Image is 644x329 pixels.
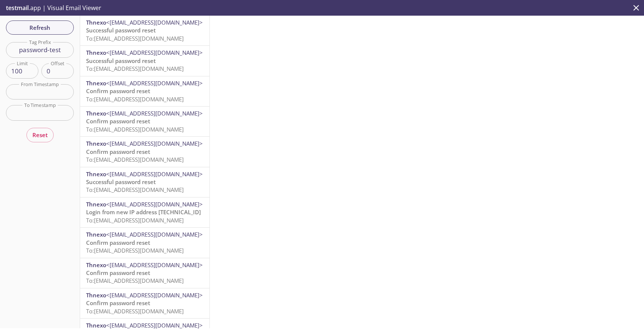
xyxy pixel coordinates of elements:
span: <[EMAIL_ADDRESS][DOMAIN_NAME]> [106,49,203,56]
span: To: [EMAIL_ADDRESS][DOMAIN_NAME] [86,126,184,133]
div: Thnexo<[EMAIL_ADDRESS][DOMAIN_NAME]>Confirm password resetTo:[EMAIL_ADDRESS][DOMAIN_NAME] [80,76,209,106]
span: <[EMAIL_ADDRESS][DOMAIN_NAME]> [106,322,203,329]
span: Login from new IP address [TECHNICAL_ID] [86,208,201,216]
span: <[EMAIL_ADDRESS][DOMAIN_NAME]> [106,291,203,299]
span: <[EMAIL_ADDRESS][DOMAIN_NAME]> [106,231,203,238]
span: Confirm password reset [86,239,150,246]
span: <[EMAIL_ADDRESS][DOMAIN_NAME]> [106,79,203,87]
span: Thnexo [86,140,106,147]
span: <[EMAIL_ADDRESS][DOMAIN_NAME]> [106,19,203,26]
span: Confirm password reset [86,269,150,276]
span: Thnexo [86,200,106,208]
div: Thnexo<[EMAIL_ADDRESS][DOMAIN_NAME]>Confirm password resetTo:[EMAIL_ADDRESS][DOMAIN_NAME] [80,258,209,288]
span: Thnexo [86,231,106,238]
span: To: [EMAIL_ADDRESS][DOMAIN_NAME] [86,65,184,72]
span: To: [EMAIL_ADDRESS][DOMAIN_NAME] [86,186,184,193]
span: Confirm password reset [86,117,150,125]
span: Thnexo [86,110,106,117]
span: Confirm password reset [86,87,150,95]
span: <[EMAIL_ADDRESS][DOMAIN_NAME]> [106,110,203,117]
span: Successful password reset [86,178,156,186]
span: Thnexo [86,79,106,87]
span: <[EMAIL_ADDRESS][DOMAIN_NAME]> [106,140,203,147]
span: Reset [32,130,48,140]
span: <[EMAIL_ADDRESS][DOMAIN_NAME]> [106,170,203,178]
span: Refresh [12,23,68,32]
span: Thnexo [86,322,106,329]
span: testmail [6,4,29,12]
span: Thnexo [86,291,106,299]
div: Thnexo<[EMAIL_ADDRESS][DOMAIN_NAME]>Successful password resetTo:[EMAIL_ADDRESS][DOMAIN_NAME] [80,46,209,76]
div: Thnexo<[EMAIL_ADDRESS][DOMAIN_NAME]>Confirm password resetTo:[EMAIL_ADDRESS][DOMAIN_NAME] [80,137,209,167]
div: Thnexo<[EMAIL_ADDRESS][DOMAIN_NAME]>Successful password resetTo:[EMAIL_ADDRESS][DOMAIN_NAME] [80,167,209,197]
span: Confirm password reset [86,148,150,155]
span: To: [EMAIL_ADDRESS][DOMAIN_NAME] [86,95,184,103]
span: Thnexo [86,19,106,26]
span: To: [EMAIL_ADDRESS][DOMAIN_NAME] [86,307,184,315]
button: Refresh [6,20,74,35]
span: To: [EMAIL_ADDRESS][DOMAIN_NAME] [86,216,184,224]
span: To: [EMAIL_ADDRESS][DOMAIN_NAME] [86,156,184,163]
span: Successful password reset [86,57,156,64]
button: Reset [26,128,54,142]
div: Thnexo<[EMAIL_ADDRESS][DOMAIN_NAME]>Successful password resetTo:[EMAIL_ADDRESS][DOMAIN_NAME] [80,16,209,45]
div: Thnexo<[EMAIL_ADDRESS][DOMAIN_NAME]>Confirm password resetTo:[EMAIL_ADDRESS][DOMAIN_NAME] [80,228,209,257]
div: Thnexo<[EMAIL_ADDRESS][DOMAIN_NAME]>Confirm password resetTo:[EMAIL_ADDRESS][DOMAIN_NAME] [80,288,209,318]
span: Thnexo [86,170,106,178]
div: Thnexo<[EMAIL_ADDRESS][DOMAIN_NAME]>Confirm password resetTo:[EMAIL_ADDRESS][DOMAIN_NAME] [80,107,209,136]
span: Thnexo [86,261,106,269]
div: Thnexo<[EMAIL_ADDRESS][DOMAIN_NAME]>Login from new IP address [TECHNICAL_ID]To:[EMAIL_ADDRESS][DO... [80,197,209,227]
span: To: [EMAIL_ADDRESS][DOMAIN_NAME] [86,35,184,42]
span: <[EMAIL_ADDRESS][DOMAIN_NAME]> [106,261,203,269]
span: Successful password reset [86,26,156,34]
span: <[EMAIL_ADDRESS][DOMAIN_NAME]> [106,200,203,208]
span: Confirm password reset [86,299,150,307]
span: Thnexo [86,49,106,56]
span: To: [EMAIL_ADDRESS][DOMAIN_NAME] [86,277,184,284]
span: To: [EMAIL_ADDRESS][DOMAIN_NAME] [86,247,184,254]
